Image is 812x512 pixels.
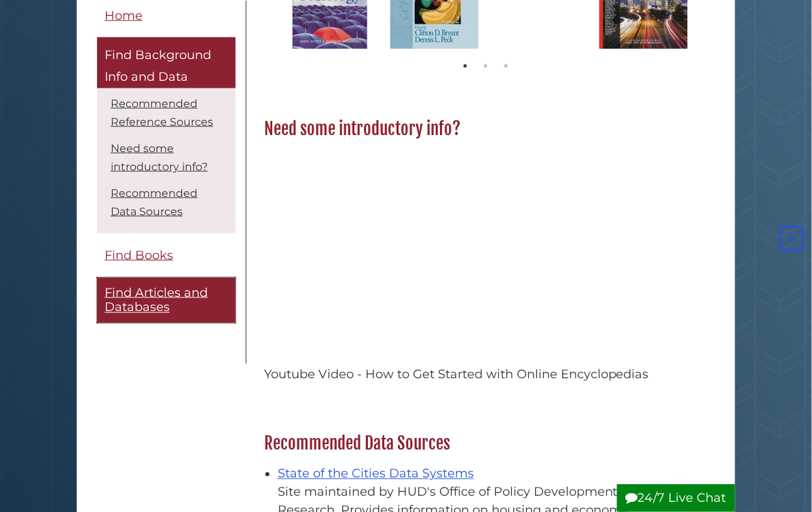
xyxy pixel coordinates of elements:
[111,187,198,218] a: Recommended Data Sources
[105,7,143,22] span: Home
[278,467,474,481] a: State of the Cities Data Systems
[264,147,644,361] iframe: YouTube video player
[459,59,473,73] button: 1 of 3
[97,277,236,323] a: Find Articles and Databases
[500,59,513,73] button: 3 of 3
[617,484,735,512] button: 24/7 Live Chat
[111,97,213,128] a: Recommended Reference Sources
[257,118,714,140] h2: Need some introductory info?
[97,37,236,88] a: Find Background Info and Data
[776,232,809,246] a: Back to Top
[105,248,173,263] span: Find Books
[97,240,236,271] a: Find Books
[111,142,208,173] a: Need some introductory info?
[479,59,493,73] button: 2 of 3
[264,366,707,384] p: Youtube Video - How to Get Started with Online Encyclopedias
[257,433,714,455] h2: Recommended Data Sources
[105,285,208,315] span: Find Articles and Databases
[105,48,211,84] span: Find Background Info and Data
